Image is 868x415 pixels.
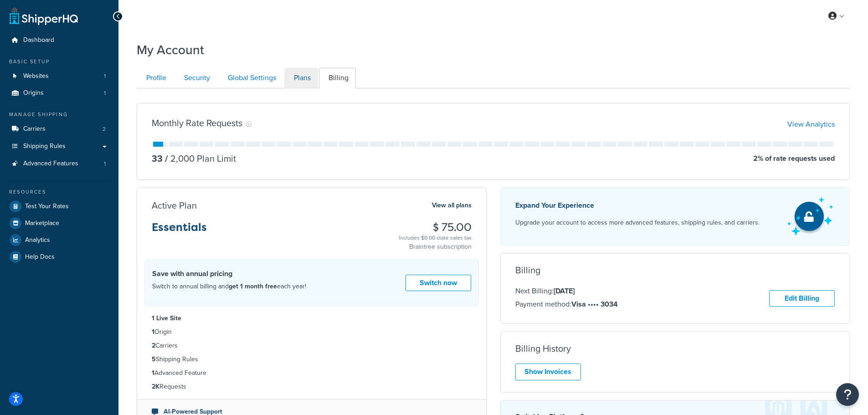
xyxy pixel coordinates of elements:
[7,85,112,102] a: Origins 1
[7,68,112,85] li: Websites
[7,198,112,215] a: Test Your Rates
[104,89,106,97] span: 1
[554,286,575,296] strong: [DATE]
[515,265,540,275] h3: Billing
[7,249,112,265] a: Help Docs
[515,343,571,354] h3: Billing History
[23,72,49,80] span: Websites
[25,236,50,244] span: Analytics
[7,188,112,196] div: Resources
[10,7,78,25] a: ShipperHQ Home
[7,215,112,231] a: Marketplace
[163,152,236,165] p: 2,000 Plan Limit
[7,138,112,155] a: Shipping Rules
[500,187,850,246] a: Expand Your Experience Upgrade your account to access more advanced features, shipping rules, and...
[571,299,618,309] strong: Visa •••• 3034
[137,41,204,59] h1: My Account
[23,125,46,133] span: Carriers
[7,232,112,248] a: Analytics
[152,341,472,351] li: Carriers
[284,68,318,88] a: Plans
[104,160,106,168] span: 1
[399,233,472,242] div: Includes $0.00 state sales tax
[103,125,106,133] span: 2
[152,268,306,279] h4: Save with annual pricing
[515,199,760,212] p: Expand Your Experience
[152,327,472,337] li: Origin
[769,290,835,307] a: Edit Billing
[152,382,472,392] li: Requests
[218,68,283,88] a: Global Settings
[7,155,112,172] a: Advanced Features 1
[152,313,181,323] strong: 1 Live Site
[23,160,78,168] span: Advanced Features
[152,368,154,378] strong: 1
[319,68,356,88] a: Billing
[406,275,471,292] a: Switch now
[7,121,112,138] li: Carriers
[152,368,472,378] li: Advanced Feature
[515,298,618,310] p: Payment method:
[753,152,835,165] p: 2 % of rate requests used
[23,89,44,97] span: Origins
[152,327,154,337] strong: 1
[787,119,835,129] a: View Analytics
[7,85,112,102] li: Origins
[836,383,859,406] button: Open Resource Center
[152,354,472,364] li: Shipping Rules
[399,242,472,251] p: Braintree subscription
[152,200,197,210] h3: Active Plan
[432,200,472,211] a: View all plans
[23,143,66,150] span: Shipping Rules
[152,221,207,241] h3: Essentials
[152,118,242,128] h3: Monthly Rate Requests
[515,285,618,297] p: Next Billing:
[165,152,168,165] span: /
[152,341,155,350] strong: 2
[399,221,472,233] h3: $ 75.00
[25,220,59,227] span: Marketplace
[152,382,159,391] strong: 2K
[152,281,306,292] p: Switch to annual billing and each year!
[23,36,54,44] span: Dashboard
[7,155,112,172] li: Advanced Features
[229,282,277,291] strong: get 1 month free
[7,68,112,85] a: Websites 1
[515,216,760,229] p: Upgrade your account to access more advanced features, shipping rules, and carriers.
[515,364,581,380] a: Show Invoices
[7,121,112,138] a: Carriers 2
[152,152,163,165] p: 33
[25,203,69,210] span: Test Your Rates
[175,68,217,88] a: Security
[25,253,55,261] span: Help Docs
[7,32,112,49] a: Dashboard
[104,72,106,80] span: 1
[7,111,112,118] div: Manage Shipping
[137,68,174,88] a: Profile
[152,354,156,364] strong: 5
[7,58,112,66] div: Basic Setup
